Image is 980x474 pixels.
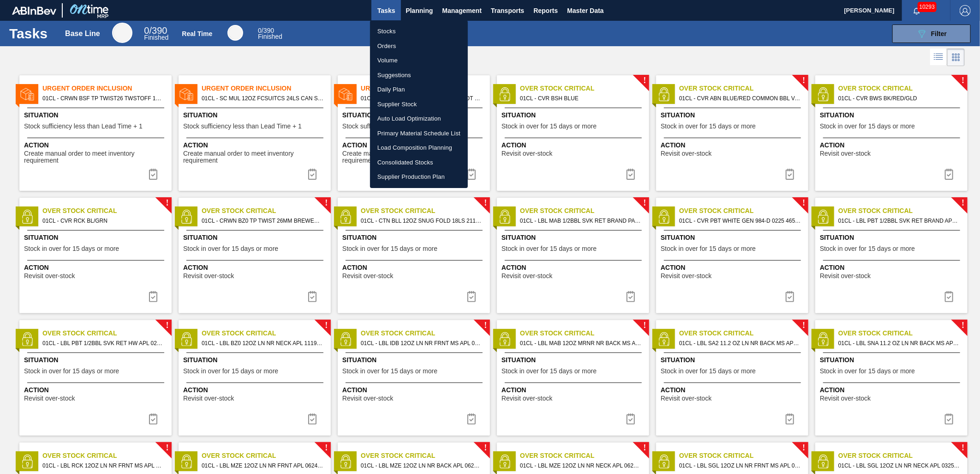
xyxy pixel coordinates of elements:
a: Stocks [370,24,468,39]
a: Load Composition Planning [370,140,468,155]
a: Orders [370,39,468,54]
a: Consolidated Stocks [370,155,468,170]
a: Supplier Production Plan [370,170,468,184]
a: Primary Material Schedule List [370,126,468,141]
a: Daily Plan [370,82,468,97]
a: Auto Load Optimization [370,111,468,126]
a: Suggestions [370,68,468,83]
a: Supplier Stock [370,97,468,112]
a: Volume [370,53,468,68]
